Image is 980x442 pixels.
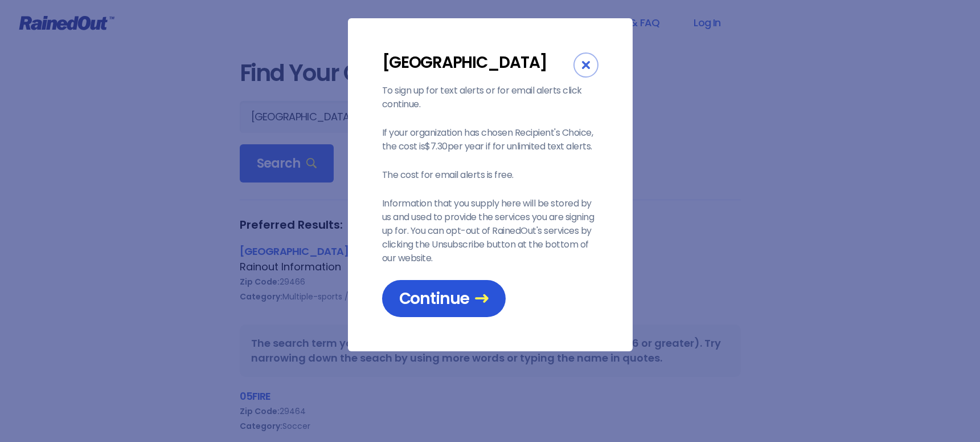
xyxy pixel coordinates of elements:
span: Continue [399,289,489,309]
div: Close [573,52,598,78]
p: If your organization has chosen Recipient's Choice, the cost is $7.30 per year if for unlimited t... [382,126,598,153]
p: To sign up for text alerts or for email alerts click continue. [382,84,598,111]
div: [GEOGRAPHIC_DATA] [382,52,573,72]
p: The cost for email alerts is free. [382,168,598,182]
p: Information that you supply here will be stored by us and used to provide the services you are si... [382,197,598,265]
